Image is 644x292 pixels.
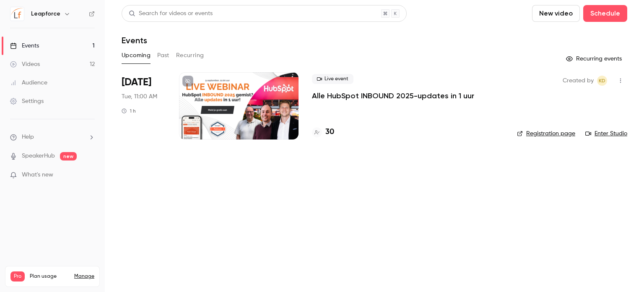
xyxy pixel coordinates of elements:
a: Manage [74,273,94,280]
button: New video [532,5,580,22]
span: KD [599,76,605,86]
div: Audience [10,79,47,87]
span: Live event [312,74,353,84]
span: Created by [563,76,594,86]
h6: Leapforce [31,10,60,18]
h1: Events [122,35,147,45]
button: Schedule [583,5,627,22]
button: Past [157,49,169,62]
div: 1 h [122,108,136,114]
h4: 30 [325,126,334,138]
a: SpeakerHub [22,152,55,160]
span: Pro [10,271,25,281]
li: help-dropdown-opener [10,133,95,142]
span: new [60,152,77,160]
button: Recurring events [562,52,627,66]
div: Events [10,42,39,50]
div: Sep 9 Tue, 11:00 AM (Europe/Amsterdam) [122,72,166,139]
span: Koen Dorreboom [597,76,607,86]
div: Search for videos or events [129,9,213,18]
span: Tue, 11:00 AM [122,92,157,101]
button: Upcoming [122,49,151,62]
a: Registration page [517,129,575,138]
span: Help [22,133,34,142]
span: What's new [22,171,53,179]
a: Enter Studio [585,129,627,138]
button: Recurring [176,49,204,62]
a: 30 [312,126,334,138]
img: Leapforce [10,7,24,21]
div: Videos [10,60,40,68]
a: Alle HubSpot INBOUND 2025-updates in 1 uur [312,91,474,101]
span: Plan usage [30,273,69,280]
div: Settings [10,97,44,105]
span: [DATE] [122,76,151,89]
